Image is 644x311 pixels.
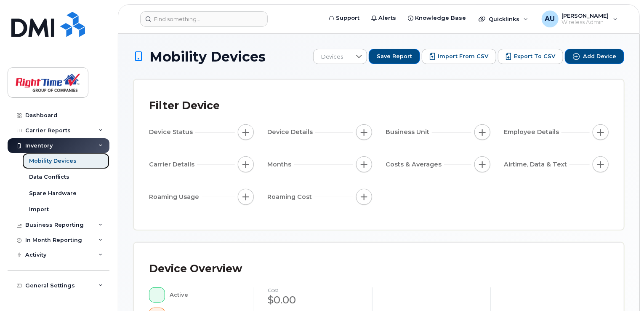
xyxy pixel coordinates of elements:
button: Export to CSV [498,49,563,64]
span: Save Report [377,53,412,60]
div: Filter Device [149,95,220,117]
span: Mobility Devices [149,49,266,64]
span: Business Unit [386,128,432,137]
h4: cost [268,287,359,293]
span: Export to CSV [514,53,555,60]
span: Carrier Details [149,160,197,169]
div: $0.00 [268,293,359,307]
span: Employee Details [504,128,562,137]
span: Months [267,160,294,169]
button: Import from CSV [422,49,496,64]
span: Roaming Usage [149,193,202,201]
span: Device Status [149,128,195,137]
button: Save Report [369,49,420,64]
span: Device Details [267,128,315,137]
span: Costs & Averages [386,160,444,169]
div: Active [170,287,241,303]
div: Device Overview [149,258,242,280]
span: Roaming Cost [267,193,314,201]
span: Add Device [583,53,616,60]
span: Airtime, Data & Text [504,160,569,169]
button: Add Device [565,49,624,64]
span: Devices [314,49,351,64]
span: Import from CSV [438,53,488,60]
